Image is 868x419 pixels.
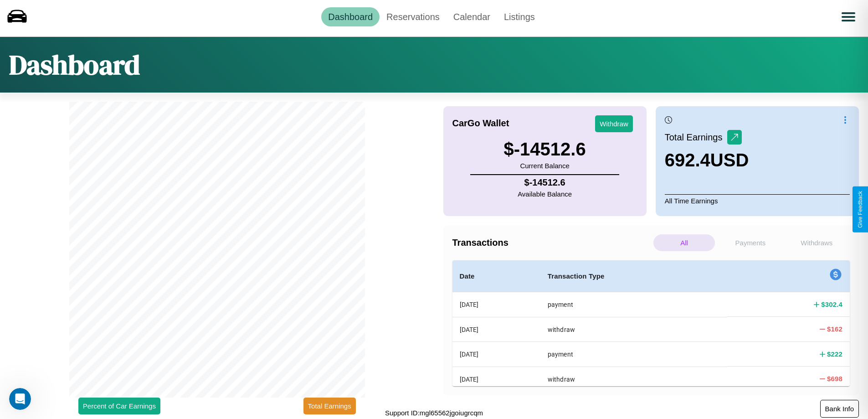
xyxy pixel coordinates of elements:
[321,7,380,26] a: Dashboard
[665,150,749,171] h3: 692.4 USD
[460,271,533,282] h4: Date
[452,292,540,317] th: [DATE]
[719,234,781,251] p: Payments
[821,300,842,309] h4: $ 302.4
[452,342,540,367] th: [DATE]
[665,194,850,207] p: All Time Earnings
[540,367,727,391] th: withdraw
[452,118,509,129] h4: CarGo Wallet
[540,317,727,341] th: withdraw
[9,388,31,410] iframe: Intercom live chat
[836,4,861,30] button: Open menu
[518,177,572,188] h4: $ -14512.6
[653,234,715,251] p: All
[497,7,542,26] a: Listings
[380,7,447,26] a: Reservations
[827,324,842,334] h4: $ 162
[665,129,727,145] p: Total Earnings
[827,374,842,383] h4: $ 698
[504,139,586,160] h3: $ -14512.6
[452,367,540,391] th: [DATE]
[827,349,842,359] h4: $ 222
[595,115,633,132] button: Withdraw
[385,407,483,419] p: Support ID: mgl65562jgoiugrcqm
[540,342,727,367] th: payment
[447,7,497,26] a: Calendar
[548,271,720,282] h4: Transaction Type
[504,160,586,172] p: Current Balance
[820,400,859,418] button: Bank Info
[786,234,847,251] p: Withdraws
[452,238,651,248] h4: Transactions
[78,398,160,414] button: Percent of Car Earnings
[540,292,727,317] th: payment
[518,188,572,200] p: Available Balance
[452,317,540,341] th: [DATE]
[9,46,140,83] h1: Dashboard
[857,191,863,228] div: Give Feedback
[303,398,356,414] button: Total Earnings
